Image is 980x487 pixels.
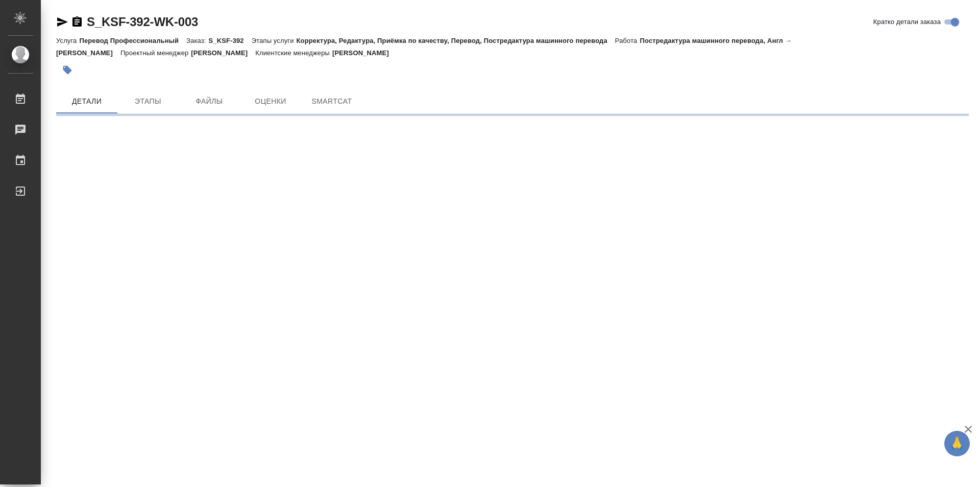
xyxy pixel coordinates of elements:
button: 🙏 [944,431,970,456]
p: Заказ: [186,37,208,44]
button: Скопировать ссылку для ЯМессенджера [56,16,68,28]
p: Работа [615,37,640,44]
p: Услуга [56,37,79,44]
p: Клиентские менеджеры [255,49,332,57]
p: Корректура, Редактура, Приёмка по качеству, Перевод, Постредактура машинного перевода [297,37,615,44]
p: Проектный менеджер [120,49,191,57]
span: Файлы [185,95,234,108]
button: Добавить тэг [56,59,79,81]
p: Этапы услуги [252,37,297,44]
button: Скопировать ссылку [71,16,83,28]
span: Кратко детали заказа [873,17,941,27]
span: SmartCat [307,95,356,108]
span: Оценки [246,95,295,108]
span: Этапы [124,95,173,108]
span: Детали [62,95,111,108]
a: S_KSF-392-WK-003 [87,15,198,29]
p: Перевод Профессиональный [79,37,186,44]
p: [PERSON_NAME] [191,49,255,57]
span: 🙏 [948,433,966,454]
p: [PERSON_NAME] [332,49,397,57]
p: S_KSF-392 [209,37,252,44]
